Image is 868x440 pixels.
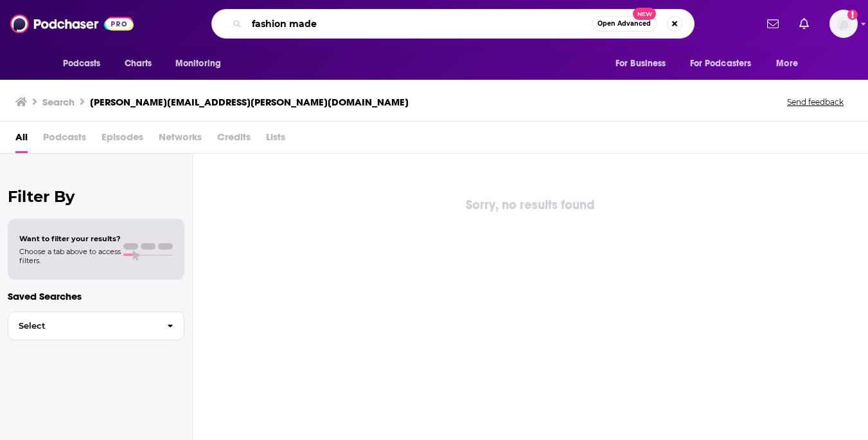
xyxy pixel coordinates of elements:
[690,55,752,73] span: For Podcasters
[8,322,157,330] span: Select
[42,96,75,108] h3: Search
[829,10,858,38] span: Logged in as Alexandrapullpr
[125,55,152,73] span: Charts
[847,10,858,20] svg: Add a profile image
[116,51,160,76] a: Charts
[43,127,86,153] span: Podcasts
[175,55,221,73] span: Monitoring
[633,8,656,20] span: New
[166,51,238,76] button: open menu
[15,127,28,153] a: All
[90,96,409,108] h3: [PERSON_NAME][EMAIL_ADDRESS][PERSON_NAME][DOMAIN_NAME]
[592,16,657,32] button: Open AdvancedNew
[247,14,592,34] input: Search podcasts, credits, & more...
[794,13,814,35] a: Show notifications dropdown
[217,127,251,153] span: Credits
[19,234,121,243] span: Want to filter your results?
[616,55,666,73] span: For Business
[783,96,847,107] button: Send feedback
[8,290,184,302] p: Saved Searches
[829,10,858,38] img: User Profile
[211,9,695,39] div: Search podcasts, credits, & more...
[762,13,784,35] a: Show notifications dropdown
[8,311,184,340] button: Select
[767,51,814,76] button: open menu
[266,127,285,153] span: Lists
[19,247,121,265] span: Choose a tab above to access filters.
[10,12,134,36] img: Podchaser - Follow, Share and Rate Podcasts
[159,127,202,153] span: Networks
[607,51,682,76] button: open menu
[54,51,118,76] button: open menu
[829,10,858,38] button: Show profile menu
[776,55,798,73] span: More
[102,127,143,153] span: Episodes
[63,55,101,73] span: Podcasts
[193,195,868,215] div: Sorry, no results found
[682,51,770,76] button: open menu
[598,21,651,27] span: Open Advanced
[8,187,184,206] h2: Filter By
